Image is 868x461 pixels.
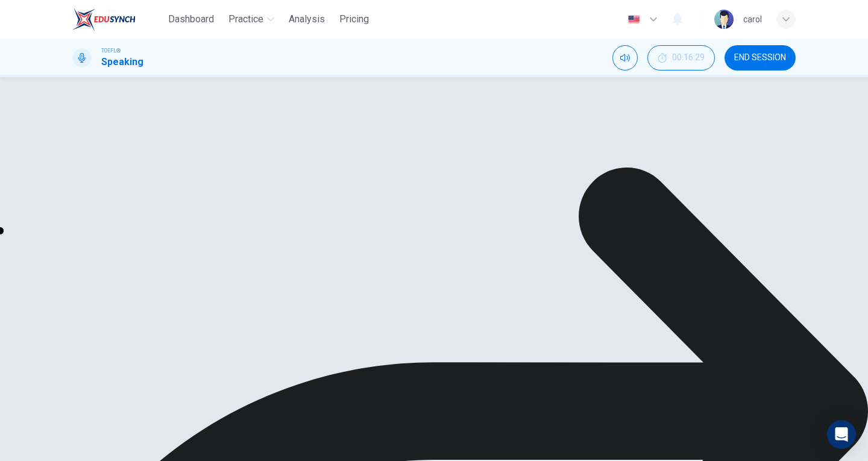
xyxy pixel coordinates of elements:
[335,8,374,30] button: Pricing
[101,46,121,55] span: TOEFL®
[612,45,638,71] div: Mute
[72,7,163,31] a: EduSynch logo
[672,53,705,63] span: 00:16:29
[647,45,715,71] button: 00:16:29
[725,45,796,71] button: END SESSION
[647,45,715,71] div: Hide
[626,15,641,24] img: en
[827,420,856,449] div: Open Intercom Messenger
[734,53,786,63] span: END SESSION
[163,8,219,30] button: Dashboard
[72,7,136,31] img: EduSynch logo
[289,12,325,27] span: Analysis
[714,10,734,29] img: Profile picture
[284,8,330,30] button: Analysis
[228,12,263,27] span: Practice
[743,12,762,27] div: carol
[224,8,279,30] button: Practice
[168,12,214,27] span: Dashboard
[339,12,369,27] span: Pricing
[101,55,143,69] h1: Speaking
